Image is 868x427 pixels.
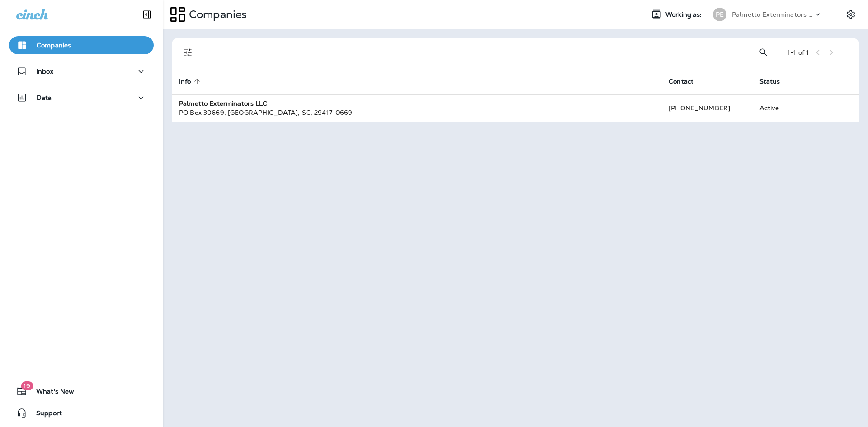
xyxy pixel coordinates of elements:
span: Support [27,409,62,420]
span: Working as: [665,11,704,19]
p: Inbox [36,68,53,75]
span: Status [759,78,780,85]
p: Palmetto Exterminators LLC [732,11,813,18]
button: Filters [179,43,197,61]
td: [PHONE_NUMBER] [661,94,752,122]
span: Info [179,78,191,85]
span: Status [759,77,792,85]
button: Search Companies [755,43,773,61]
button: Data [9,89,154,107]
span: 19 [21,381,33,390]
button: Support [9,404,154,422]
button: Companies [9,36,154,54]
button: Settings [843,6,859,23]
td: Active [752,94,810,122]
span: What's New [27,388,74,399]
strong: Palmetto Exterminators LLC [179,99,268,108]
span: Contact [669,77,705,85]
button: 19What's New [9,382,154,400]
div: PO Box 30669 , [GEOGRAPHIC_DATA] , SC , 29417-0669 [179,108,654,117]
button: Inbox [9,62,154,80]
div: 1 - 1 of 1 [788,49,809,56]
div: PE [713,8,726,21]
p: Companies [185,8,247,21]
span: Contact [669,78,693,85]
span: Info [179,77,203,85]
p: Data [37,94,52,101]
p: Companies [37,42,71,49]
button: Collapse Sidebar [134,5,160,23]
